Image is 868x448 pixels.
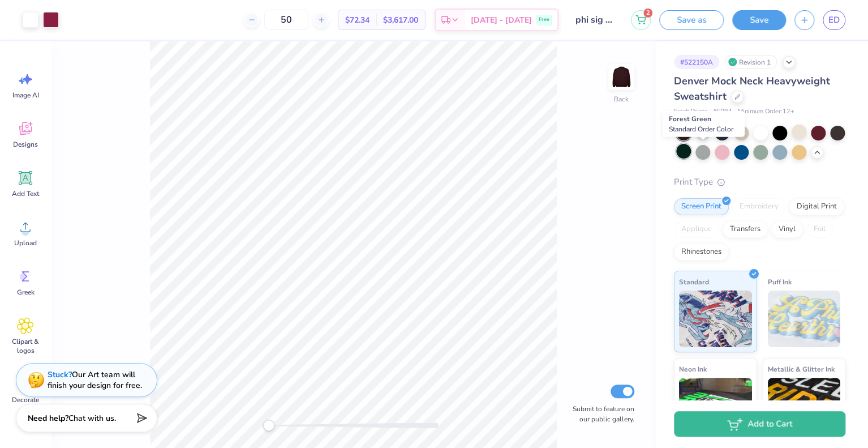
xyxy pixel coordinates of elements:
[383,14,418,26] span: $3,617.00
[345,14,369,26] span: $72.34
[674,244,729,261] div: Rhinestones
[679,276,709,288] span: Standard
[732,10,786,30] button: Save
[674,198,729,215] div: Screen Print
[12,91,39,100] span: Image AI
[674,221,719,238] div: Applique
[771,221,803,238] div: Vinyl
[68,413,116,424] span: Chat with us.
[768,291,841,347] img: Puff Ink
[679,291,752,347] img: Standard
[263,420,274,431] div: Accessibility label
[789,198,844,215] div: Digital Print
[614,94,629,104] div: Back
[674,55,719,69] div: # 522150A
[567,8,622,31] input: Untitled Design
[679,363,707,375] span: Neon Ink
[48,369,142,391] div: Our Art team will finish your design for free.
[674,176,845,189] div: Print Type
[610,66,633,88] img: Back
[828,14,840,27] span: ED
[768,378,841,434] img: Metallic & Glitter Ink
[674,74,830,103] span: Denver Mock Neck Heavyweight Sweatshirt
[631,10,651,30] button: 2
[264,10,308,30] input: – –
[738,107,794,117] span: Minimum Order: 12 +
[679,378,752,434] img: Neon Ink
[12,189,39,198] span: Add Text
[732,198,786,215] div: Embroidery
[723,221,768,238] div: Transfers
[471,14,532,26] span: [DATE] - [DATE]
[669,125,733,134] span: Standard Order Color
[768,276,792,288] span: Puff Ink
[539,16,549,24] span: Free
[566,404,634,424] label: Submit to feature on our public gallery.
[643,8,652,18] span: 2
[12,395,39,404] span: Decorate
[7,337,44,355] span: Clipart & logos
[17,288,35,297] span: Greek
[48,369,72,380] strong: Stuck?
[28,413,68,424] strong: Need help?
[768,363,835,375] span: Metallic & Glitter Ink
[823,10,845,30] a: ED
[725,55,777,69] div: Revision 1
[663,111,745,137] div: Forest Green
[674,411,845,437] button: Add to Cart
[14,238,37,248] span: Upload
[806,221,833,238] div: Foil
[13,140,38,149] span: Designs
[659,10,724,30] button: Save as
